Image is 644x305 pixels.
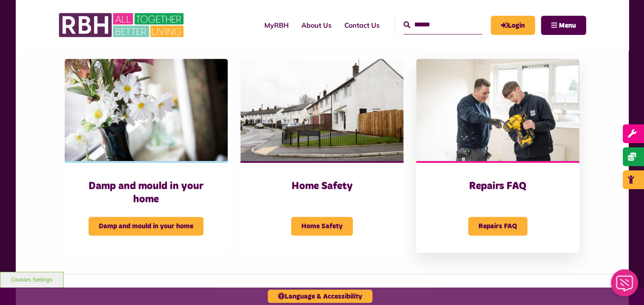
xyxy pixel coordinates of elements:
a: Contact Us [338,14,386,37]
iframe: Netcall Web Assistant for live chat [606,267,644,305]
img: Flowers on window sill [65,59,228,161]
a: MyRBH [491,16,535,35]
a: Home Safety Home Safety [240,59,404,253]
a: Repairs FAQ Repairs FAQ [416,59,579,253]
span: Damp and mould in your home [89,217,203,236]
img: RBH [58,9,186,42]
h3: Damp and mould in your home [82,180,211,206]
button: Language & Accessibility [268,290,372,303]
img: SAZMEDIA RBH 23FEB2024 77 [416,59,579,161]
input: Search [404,16,482,34]
span: Menu [559,22,576,29]
h3: Repairs FAQ [433,180,562,193]
span: Home Safety [291,217,353,236]
a: About Us [295,14,338,37]
img: SAZMEDIA RBH 22FEB24 103 [240,59,404,161]
h3: Home Safety [258,180,386,193]
button: Navigation [541,16,586,35]
a: Damp and mould in your home Damp and mould in your home [65,59,228,253]
a: MyRBH [258,14,295,37]
span: Repairs FAQ [468,217,527,236]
